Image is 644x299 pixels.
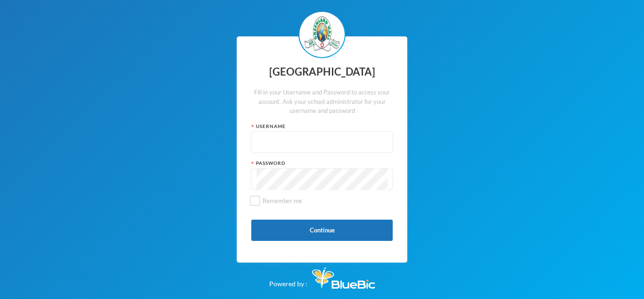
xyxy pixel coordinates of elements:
[259,197,306,205] span: Remember me
[251,88,393,116] div: Fill in your Username and Password to access your account. Ask your school administrator for your...
[251,220,393,241] button: Continue
[251,160,393,167] div: Password
[269,263,375,289] div: Powered by :
[312,267,375,289] img: Bluebic
[251,123,393,130] div: Username
[251,63,393,81] div: [GEOGRAPHIC_DATA]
